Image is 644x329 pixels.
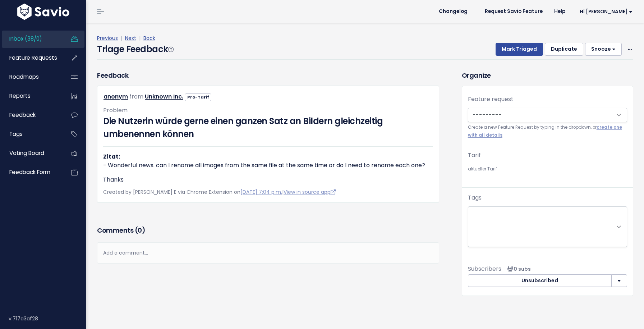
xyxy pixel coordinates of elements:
[103,92,128,101] a: anonym
[9,149,44,157] span: Voting Board
[97,70,128,80] h3: Feedback
[468,124,627,139] small: Create a new Feature Request by typing in the dropdown, or .
[97,225,439,236] h3: Comments ( )
[496,43,543,56] button: Mark Triaged
[468,274,612,287] button: Unsubscribed
[468,151,481,160] label: Tarif
[462,70,633,80] h3: Organize
[545,43,583,56] button: Duplicate
[9,111,36,119] span: Feedback
[2,164,60,181] a: Feedback form
[9,35,42,42] span: Inbox (38/0)
[103,175,433,184] p: Thanks
[2,145,60,161] a: Voting Board
[9,92,31,100] span: Reports
[103,152,433,170] p: - Wonderful news. can I rename all images from the same file at the same time or do I need to ren...
[504,265,531,273] span: <p><strong>Subscribers</strong><br><br> No subscribers yet<br> </p>
[479,6,548,17] a: Request Savio Feature
[439,9,468,14] span: Changelog
[585,43,622,56] button: Snooze
[138,226,142,235] span: 0
[580,9,632,14] span: Hi [PERSON_NAME]
[9,168,50,176] span: Feedback form
[129,92,143,101] span: from
[240,188,282,196] a: [DATE] 7:04 p.m.
[145,92,183,101] a: Unknown Inc.
[103,188,336,196] span: Created by [PERSON_NAME] E via Chrome Extension on |
[2,88,60,104] a: Reports
[2,107,60,123] a: Feedback
[103,106,128,114] span: Problem
[103,115,433,141] h3: Die Nutzerin würde gerne einen ganzen Satz an Bildern gleichzeitig umbenennen können
[2,126,60,142] a: Tags
[571,6,638,17] a: Hi [PERSON_NAME]
[9,309,86,328] div: v.717a3af28
[103,152,120,161] strong: Zitat:
[9,73,39,81] span: Roadmaps
[97,35,118,42] a: Previous
[548,6,571,17] a: Help
[468,124,622,138] a: create one with all details
[9,54,57,61] span: Feature Requests
[2,69,60,85] a: Roadmaps
[119,35,124,42] span: |
[468,165,627,173] small: aktueller Tarif
[468,193,482,202] label: Tags
[97,242,439,264] div: Add a comment...
[284,188,336,196] a: View in source app
[2,50,60,66] a: Feature Requests
[2,31,60,47] a: Inbox (38/0)
[143,35,155,42] a: Back
[125,35,136,42] a: Next
[9,130,23,138] span: Tags
[15,4,71,20] img: logo-white.9d6f32f41409.svg
[187,94,209,100] strong: Pro-Tarif
[468,95,514,104] label: Feature request
[468,265,501,273] span: Subscribers
[97,43,173,56] h4: Triage Feedback
[138,35,142,42] span: |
